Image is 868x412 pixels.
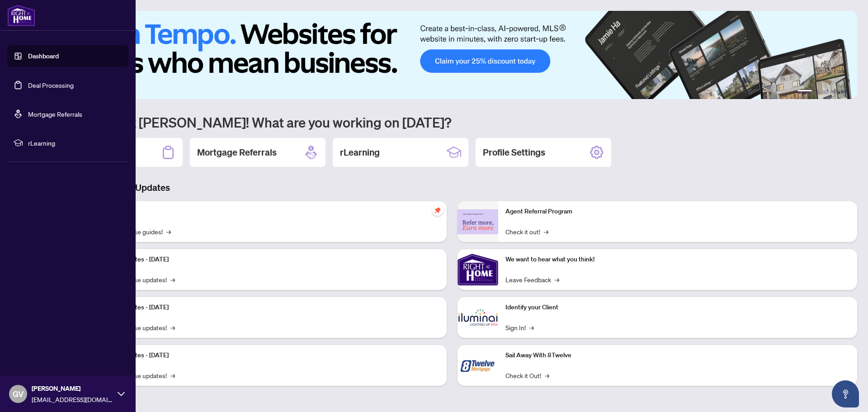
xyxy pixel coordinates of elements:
a: Check it Out!→ [505,370,549,380]
span: → [166,227,171,237]
p: Platform Updates - [DATE] [95,350,439,360]
span: rLearning [28,138,122,148]
p: Platform Updates - [DATE] [95,255,439,265]
span: → [170,322,175,332]
a: Dashboard [28,52,59,60]
p: We want to hear what you think! [505,255,850,265]
button: 1 [797,90,812,94]
img: Identify your Client [458,297,498,338]
img: We want to hear what you think! [458,249,498,290]
span: [PERSON_NAME] [32,384,113,393]
h3: Brokerage & Industry Updates [47,181,857,194]
p: Agent Referral Program [505,207,850,217]
p: Sail Away With 8Twelve [505,350,850,360]
span: → [545,370,549,380]
h1: Welcome back [PERSON_NAME]! What are you working on [DATE]? [47,114,857,131]
a: Deal Processing [28,81,74,89]
a: Check it out!→ [505,227,548,237]
button: 4 [830,90,834,94]
img: Slide 0 [47,11,857,99]
span: → [170,275,175,284]
h2: Mortgage Referrals [197,146,277,159]
span: pushpin [432,205,443,216]
a: Mortgage Referrals [28,110,82,118]
img: Sail Away With 8Twelve [458,345,498,386]
button: 5 [837,90,841,94]
p: Identify your Client [505,303,850,313]
span: → [544,227,548,237]
a: Sign In!→ [505,322,534,332]
button: Open asap [832,380,859,407]
span: → [170,370,175,380]
a: Leave Feedback→ [505,275,559,284]
h2: Profile Settings [483,146,545,159]
span: [EMAIL_ADDRESS][DOMAIN_NAME] [32,394,113,404]
span: → [529,322,534,332]
button: 6 [844,90,848,94]
button: 2 [816,90,819,94]
img: Agent Referral Program [458,209,498,234]
span: → [555,275,559,284]
img: logo [7,5,35,26]
p: Platform Updates - [DATE] [95,303,439,313]
button: 3 [823,90,826,94]
h2: rLearning [340,146,380,159]
span: GV [13,388,24,400]
p: Self-Help [95,207,439,217]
